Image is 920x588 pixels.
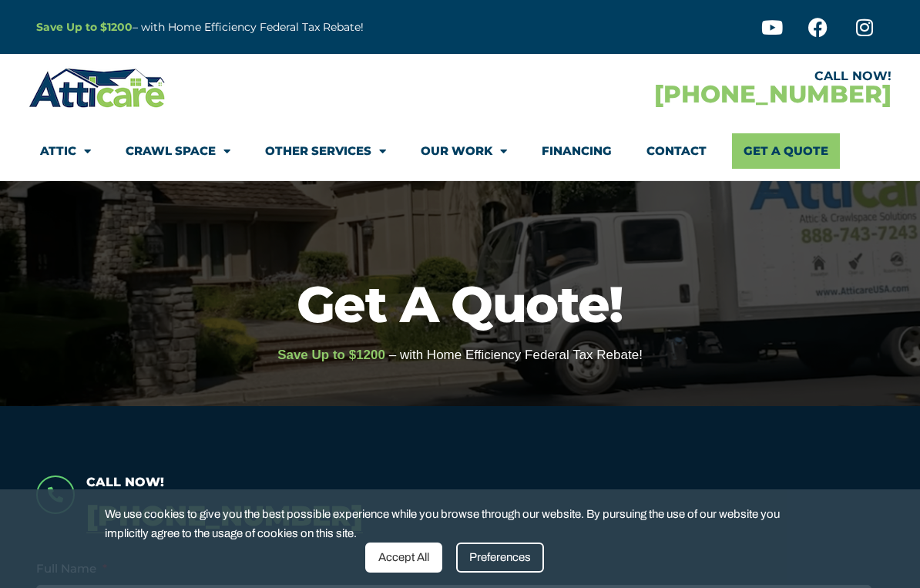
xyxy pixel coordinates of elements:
a: Financing [542,133,612,169]
h1: Get A Quote! [8,279,912,329]
a: Our Work [421,133,507,169]
a: Other Services [265,133,386,169]
nav: Menu [40,133,880,169]
span: We use cookies to give you the best possible experience while you browse through our website. By ... [105,505,804,543]
a: Save Up to $1200 [36,20,133,34]
a: Attic [40,133,91,169]
a: Crawl Space [126,133,230,169]
span: Call Now! [86,475,164,489]
div: CALL NOW! [460,70,891,82]
a: Contact [646,133,707,169]
a: Get A Quote [732,133,840,169]
p: – with Home Efficiency Federal Tax Rebate! [36,18,536,36]
div: Preferences [456,543,544,573]
span: – with Home Efficiency Federal Tax Rebate! [389,348,643,362]
div: Accept All [365,543,442,573]
span: Save Up to $1200 [277,348,385,362]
